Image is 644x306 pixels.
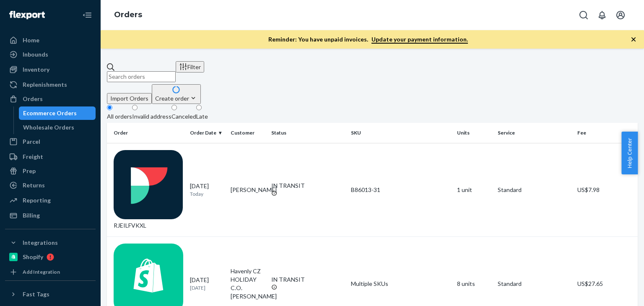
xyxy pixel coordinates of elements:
div: All orders [107,112,132,121]
div: Fast Tags [23,290,49,298]
a: Add Integration [5,267,96,277]
a: Reporting [5,194,96,207]
a: Ecommerce Orders [19,106,96,120]
td: [PERSON_NAME] [227,143,268,237]
button: Open account menu [612,7,629,23]
div: IN TRANSIT [271,275,344,284]
a: Parcel [5,135,96,148]
div: RJEILFVKXL [114,150,183,230]
div: Prep [23,167,36,175]
th: Units [454,123,494,143]
div: Reporting [23,196,51,205]
div: Replenishments [23,80,67,89]
a: Freight [5,150,96,163]
div: Invalid address [132,112,171,121]
a: Orders [114,10,142,19]
button: Fast Tags [5,288,96,301]
th: Order Date [187,123,227,143]
input: Invalid address [132,105,138,110]
button: Help Center [621,132,638,174]
input: Canceled [171,105,177,110]
div: Filter [179,62,201,71]
a: Inventory [5,63,96,76]
div: Inbounds [23,50,48,59]
div: Inventory [23,65,49,74]
th: Order [107,123,187,143]
div: Returns [23,181,45,189]
div: Add Integration [23,268,60,275]
td: 1 unit [454,143,494,237]
p: Reminder: You have unpaid invoices. [268,35,468,44]
p: [DATE] [190,284,224,291]
input: Late [196,105,202,110]
th: Service [494,123,574,143]
div: Orders [23,95,43,103]
a: Wholesale Orders [19,121,96,134]
button: Filter [176,61,204,73]
a: Home [5,34,96,47]
a: Prep [5,164,96,178]
img: Flexport logo [9,11,45,19]
td: US$7.98 [574,143,638,237]
div: Late [196,112,208,121]
div: B86013-31 [351,186,450,194]
div: Canceled [171,112,196,121]
button: Open Search Box [575,7,592,23]
th: Status [268,123,348,143]
a: Shopify [5,250,96,264]
a: Billing [5,209,96,222]
input: Search orders [107,71,176,82]
button: Import Orders [107,93,152,104]
div: IN TRANSIT [271,182,344,190]
div: Create order [155,94,197,103]
a: Update your payment information. [371,36,468,44]
div: Ecommerce Orders [23,109,77,117]
ol: breadcrumbs [107,3,149,27]
a: Inbounds [5,48,96,61]
div: [DATE] [190,276,224,291]
button: Integrations [5,236,96,249]
p: Standard [498,186,571,194]
div: Freight [23,153,43,161]
a: Replenishments [5,78,96,91]
div: Wholesale Orders [23,123,74,132]
button: Create order [152,84,201,104]
p: Today [190,190,224,197]
div: [DATE] [190,182,224,197]
p: Standard [498,280,571,288]
button: Open notifications [594,7,610,23]
a: Orders [5,92,96,106]
div: Shopify [23,253,43,261]
div: Customer [231,129,265,136]
th: Fee [574,123,638,143]
button: Close Navigation [79,7,96,23]
div: Billing [23,211,40,220]
div: Parcel [23,137,40,146]
div: Integrations [23,239,58,247]
th: SKU [348,123,454,143]
input: All orders [107,105,112,110]
div: Home [23,36,39,44]
a: Returns [5,179,96,192]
